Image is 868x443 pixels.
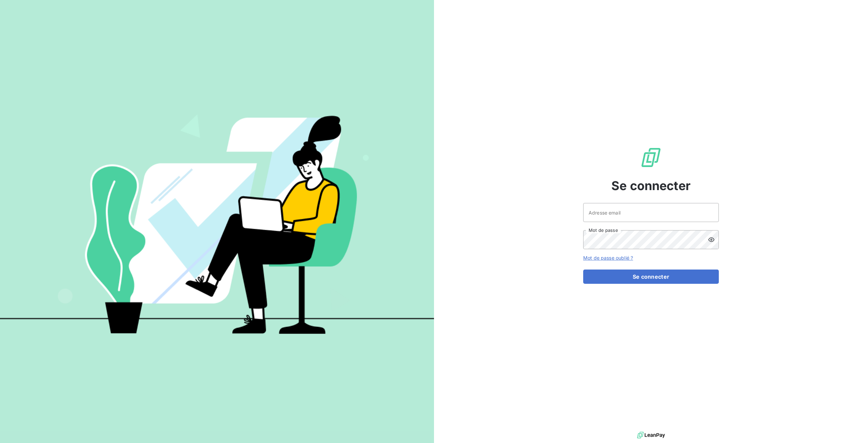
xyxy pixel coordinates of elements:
[640,147,662,168] img: Logo LeanPay
[611,177,691,195] span: Se connecter
[583,203,719,222] input: placeholder
[583,255,633,261] a: Mot de passe oublié ?
[583,270,719,284] button: Se connecter
[637,430,665,440] img: logo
